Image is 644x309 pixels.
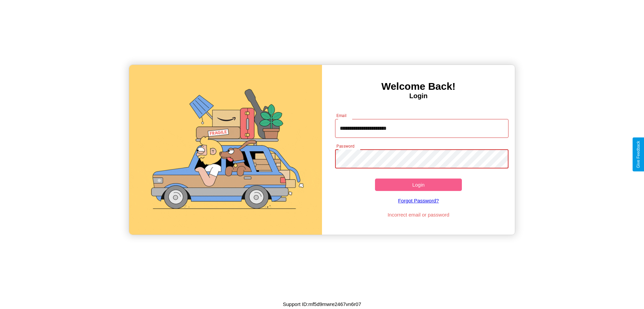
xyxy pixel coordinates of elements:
[283,300,361,309] p: Support ID: mf5d9mwre2467vn6r07
[129,65,322,235] img: gif
[336,113,347,118] label: Email
[332,210,505,219] p: Incorrect email or password
[322,81,515,92] h3: Welcome Back!
[336,143,354,149] label: Password
[636,141,641,168] div: Give Feedback
[375,179,462,191] button: Login
[322,92,515,100] h4: Login
[332,191,505,210] a: Forgot Password?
